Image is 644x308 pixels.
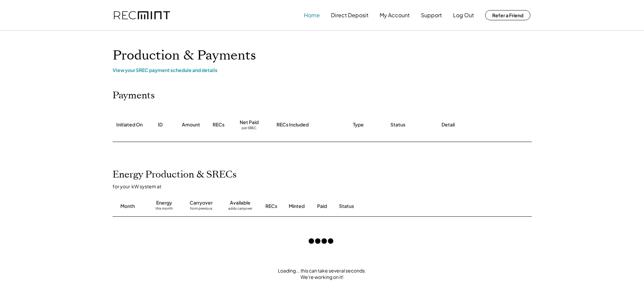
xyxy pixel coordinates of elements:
button: Support [421,8,442,22]
button: Log Out [453,8,474,22]
div: View your SREC payment schedule and details [113,67,532,73]
div: Detail [442,121,455,128]
div: Energy [156,199,172,206]
div: Available [230,199,251,206]
div: Initiated On [116,121,143,128]
div: Type [353,121,364,128]
div: from previous [190,206,212,213]
div: Status [390,121,405,128]
div: Month [120,203,135,210]
div: for your kW system at [113,183,539,189]
div: Minted [289,203,305,210]
div: Loading... this can take several seconds. We're working on it! [106,267,539,281]
div: Paid [317,203,327,210]
div: Amount [182,121,200,128]
div: RECs [213,121,224,128]
button: Direct Deposit [331,8,368,22]
button: Home [304,8,320,22]
img: recmint-logotype%403x.png [114,11,170,20]
div: adds carryover [228,206,252,213]
div: Status [339,203,454,210]
div: this month [156,206,173,213]
h2: Payments [113,90,155,101]
h1: Production & Payments [113,48,532,64]
div: Net Paid [240,119,259,126]
h2: Energy Production & SRECs [113,169,237,181]
div: per SREC [242,126,257,131]
button: My Account [380,8,410,22]
div: RECs [265,203,277,210]
div: Carryover [190,199,213,206]
div: ID [158,121,163,128]
button: Refer a Friend [485,10,530,20]
div: RECs Included [277,121,309,128]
